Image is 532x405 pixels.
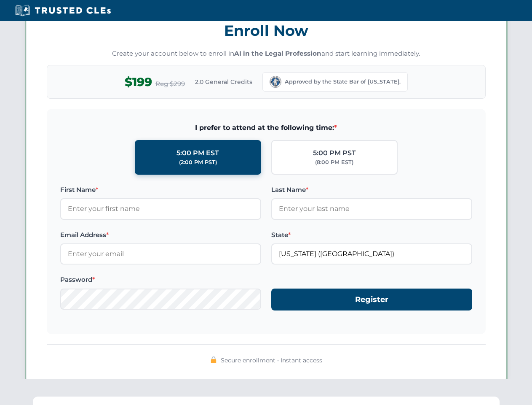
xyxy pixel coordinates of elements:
label: First Name [60,185,261,195]
div: (8:00 PM EST) [315,158,353,167]
span: I prefer to attend at the following time: [60,122,472,133]
button: Register [271,289,472,311]
strong: AI in the Legal Profession [234,49,321,57]
input: Nevada (NV) [271,243,472,265]
label: State [271,230,472,240]
div: 5:00 PM PST [313,148,356,159]
img: 🔒 [210,356,217,363]
input: Enter your email [60,243,261,265]
img: Trusted CLEs [13,4,113,17]
label: Email Address [60,230,261,240]
span: Reg $299 [155,79,185,89]
input: Enter your last name [271,198,472,219]
label: Password [60,275,261,285]
div: 5:00 PM EST [176,148,219,159]
div: (2:00 PM PST) [179,158,217,167]
span: Approved by the State Bar of [US_STATE]. [285,78,401,86]
p: Create your account below to enroll in and start learning immediately. [47,49,486,59]
input: Enter your first name [60,198,261,219]
label: Last Name [271,185,472,195]
img: Nevada Bar [270,76,281,88]
span: 2.0 General Credits [195,77,252,86]
h3: Enroll Now [47,17,486,44]
span: Secure enrollment • Instant access [221,356,322,365]
span: $199 [125,73,152,92]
